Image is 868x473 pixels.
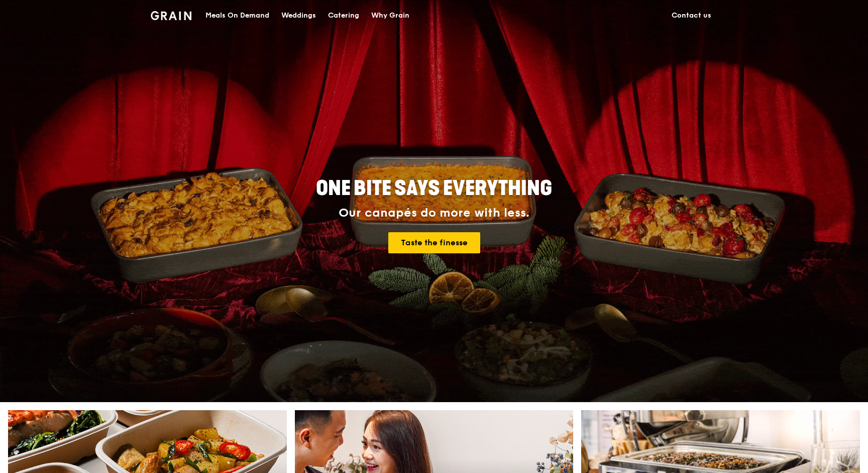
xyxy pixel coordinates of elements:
[253,206,615,220] div: Our canapés do more with less.
[205,1,269,31] div: Meals On Demand
[365,1,415,31] a: Why Grain
[322,1,365,31] a: Catering
[388,232,480,253] a: Taste the finesse
[316,176,552,201] span: ONE BITE SAYS EVERYTHING
[371,1,409,31] div: Why Grain
[275,1,322,31] a: Weddings
[328,1,359,31] div: Catering
[281,1,316,31] div: Weddings
[666,1,717,31] a: Contact us
[151,11,191,20] img: Grain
